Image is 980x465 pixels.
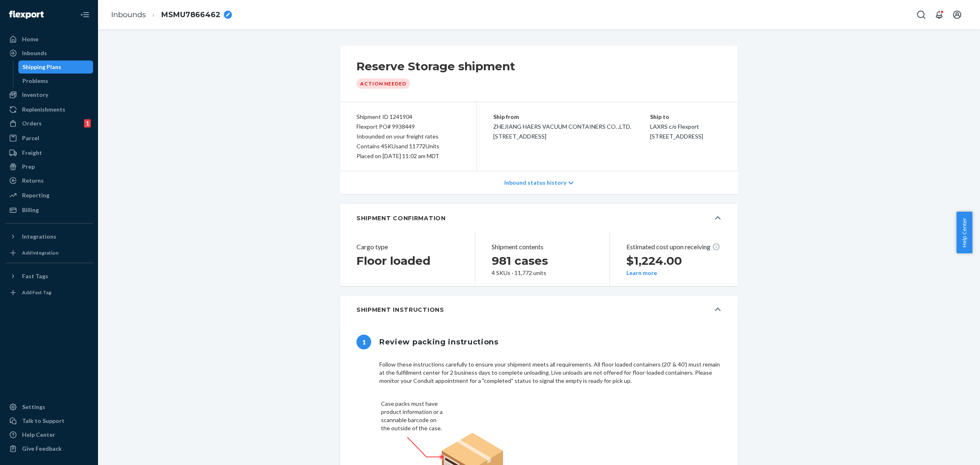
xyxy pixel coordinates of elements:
[22,445,62,453] div: Give Feedback
[5,442,93,455] button: Give Feedback
[9,11,44,19] img: Flexport logo
[356,242,452,252] header: Cargo type
[5,414,93,427] a: Talk to Support
[650,112,722,122] p: Ship to
[161,10,220,20] span: MSMU7866462
[356,59,515,74] h2: Reserve Storage shipment
[492,270,587,276] div: 4 SKUs · 11,772 units
[5,189,93,202] a: Reporting
[379,333,499,351] h1: Review packing instructions
[356,78,410,89] div: Action Needed
[5,132,93,145] a: Parcel
[22,289,51,296] div: Add Fast Tag
[493,112,650,122] p: Ship from
[356,214,446,222] h5: SHIPMENT CONFIRMATION
[492,242,587,252] header: Shipment contents
[5,88,93,101] a: Inventory
[105,3,238,27] ol: breadcrumbs
[356,112,460,122] div: Shipment ID 1241904
[22,177,44,185] div: Returns
[356,253,452,268] h2: Floor loaded
[650,133,703,140] span: [STREET_ADDRESS]
[22,163,35,171] div: Prep
[626,253,722,268] h2: $1,224.00
[22,417,65,425] div: Talk to Support
[22,49,47,57] div: Inbounds
[22,35,38,43] div: Home
[22,77,48,85] div: Problems
[5,246,93,259] a: Add Integration
[504,179,566,187] p: Inbound status history
[22,191,49,199] div: Reporting
[5,174,93,187] a: Returns
[18,74,94,87] a: Problems
[356,306,444,314] h5: Shipment Instructions
[22,119,42,127] div: Orders
[356,141,460,151] div: Contains 4 SKUs and 11772 Units
[22,91,48,99] div: Inventory
[22,149,42,157] div: Freight
[22,134,39,142] div: Parcel
[5,47,93,60] a: Inbounds
[5,146,93,159] a: Freight
[650,122,722,132] p: LAXRS c/o Flexport
[949,7,965,23] button: Open account menu
[22,105,65,114] div: Replenishments
[22,249,58,256] div: Add Integration
[5,230,93,243] button: Integrations
[5,33,93,46] a: Home
[5,103,93,116] a: Replenishments
[5,428,93,441] a: Help Center
[931,7,947,23] button: Open notifications
[492,253,587,268] h2: 981 cases
[340,296,738,324] button: Shipment Instructions
[22,272,48,280] div: Fast Tags
[77,7,93,23] button: Close Navigation
[5,203,93,217] a: Billing
[5,160,93,173] a: Prep
[356,335,371,349] span: 1
[379,360,722,385] div: Follow these instructions carefully to ensure your shipment meets all requirements. All floor loa...
[626,242,722,252] p: Estimated cost upon receiving
[956,212,972,253] button: Help Center
[5,286,93,299] a: Add Fast Tag
[22,431,55,439] div: Help Center
[22,63,61,71] div: Shipping Plans
[493,123,631,140] span: ZHEJIANG HAERS VACUUM CONTAINERS CO. ,LTD. [STREET_ADDRESS]
[111,10,146,19] a: Inbounds
[626,270,657,276] button: Learn more
[340,204,738,232] button: SHIPMENT CONFIRMATION
[22,232,56,241] div: Integrations
[381,400,444,432] figcaption: Case packs must have product information or a scannable barcode on the outside of the case.
[356,132,460,141] div: Inbounded on your freight rates
[18,60,94,74] a: Shipping Plans
[22,403,45,411] div: Settings
[5,117,93,130] a: Orders1
[913,7,929,23] button: Open Search Box
[22,206,39,214] div: Billing
[356,122,460,132] div: Flexport PO# 9938449
[5,400,93,414] a: Settings
[5,270,93,283] button: Fast Tags
[84,119,91,127] div: 1
[356,151,460,161] div: Placed on [DATE] 11:02 am MDT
